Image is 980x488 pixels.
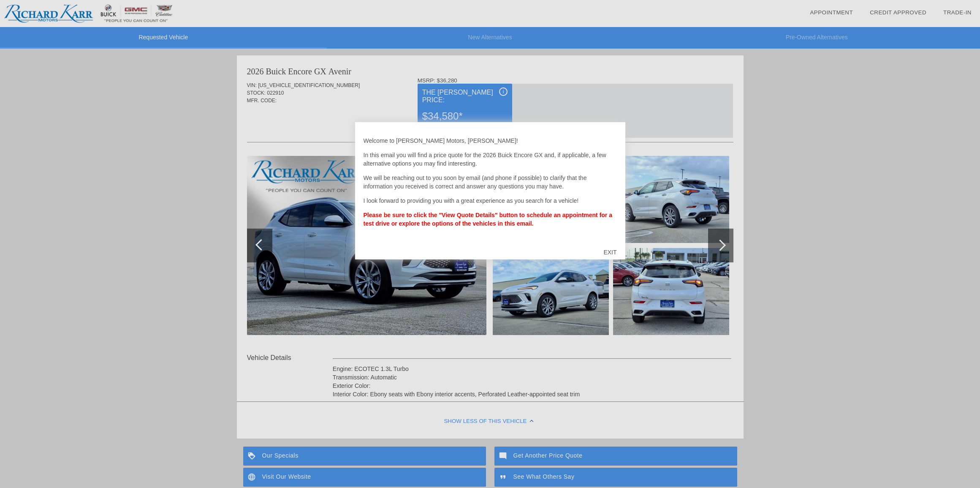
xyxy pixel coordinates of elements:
[364,136,617,145] p: Welcome to [PERSON_NAME] Motors, [PERSON_NAME]!
[870,9,926,16] a: Credit Approved
[810,9,853,16] a: Appointment
[595,240,625,265] div: EXIT
[364,212,612,227] strong: Please be sure to click the "View Quote Details" button to schedule an appointment for a test dri...
[364,174,617,191] p: We will be reaching out to you soon by email (and phone if possible) to clarify that the informat...
[364,151,617,168] p: In this email you will find a price quote for the 2026 Buick Encore GX and, if applicable, a few ...
[943,9,972,16] a: Trade-In
[364,196,617,205] p: I look forward to providing you with a great experience as you search for a vehicle!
